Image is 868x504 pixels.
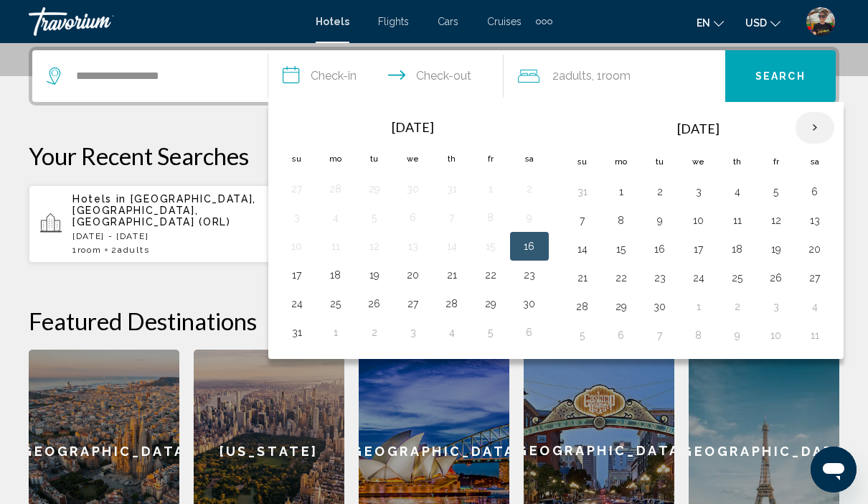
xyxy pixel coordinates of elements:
[324,236,347,256] button: Day 11
[726,182,749,202] button: Day 4
[29,185,289,263] button: Hotels in [GEOGRAPHIC_DATA], [GEOGRAPHIC_DATA], [GEOGRAPHIC_DATA] (ORL)[DATE] - [DATE]1Room2Adults
[487,16,522,27] span: Cruises
[765,182,788,202] button: Day 5
[726,268,749,288] button: Day 25
[610,297,633,317] button: Day 29
[726,325,749,345] button: Day 9
[324,294,347,314] button: Day 25
[765,297,788,317] button: Day 3
[755,71,806,83] span: Search
[536,10,552,33] button: Extra navigation items
[803,268,826,288] button: Day 27
[726,239,749,259] button: Day 18
[697,12,724,33] button: Change language
[479,322,502,342] button: Day 5
[571,210,594,230] button: Day 7
[518,265,541,285] button: Day 23
[518,207,541,228] button: Day 9
[687,182,710,202] button: Day 3
[479,265,502,285] button: Day 22
[648,297,671,317] button: Day 30
[72,193,126,205] span: Hotels in
[610,239,633,259] button: Day 15
[648,268,671,288] button: Day 23
[363,179,386,199] button: Day 29
[571,325,594,345] button: Day 5
[687,325,710,345] button: Day 8
[363,322,386,342] button: Day 2
[286,236,308,256] button: Day 10
[765,268,788,288] button: Day 26
[726,297,749,317] button: Day 2
[518,294,541,314] button: Day 30
[610,268,633,288] button: Day 22
[765,210,788,230] button: Day 12
[479,294,502,314] button: Day 29
[363,294,386,314] button: Day 26
[402,179,425,199] button: Day 30
[803,325,826,345] button: Day 11
[571,268,594,288] button: Day 21
[648,210,671,230] button: Day 9
[268,50,504,102] button: Check in and out dates
[571,239,594,259] button: Day 14
[440,265,463,285] button: Day 21
[806,7,835,36] img: 2Q==
[687,297,710,317] button: Day 1
[602,69,631,83] span: Room
[29,307,839,335] h2: Featured Destinations
[363,236,386,256] button: Day 12
[32,50,836,102] div: Search widget
[286,179,308,199] button: Day 27
[610,182,633,202] button: Day 1
[745,17,767,29] span: USD
[687,268,710,288] button: Day 24
[571,182,594,202] button: Day 31
[316,111,510,143] th: [DATE]
[286,265,308,285] button: Day 17
[378,16,409,27] a: Flights
[77,245,102,255] span: Room
[648,239,671,259] button: Day 16
[72,193,256,228] span: [GEOGRAPHIC_DATA], [GEOGRAPHIC_DATA], [GEOGRAPHIC_DATA] (ORL)
[402,236,425,256] button: Day 13
[440,179,463,199] button: Day 31
[559,69,592,83] span: Adults
[363,207,386,228] button: Day 5
[363,265,386,285] button: Day 19
[610,325,633,345] button: Day 6
[316,16,349,27] a: Hotels
[725,50,836,102] button: Search
[602,111,796,146] th: [DATE]
[571,297,594,317] button: Day 28
[479,179,502,199] button: Day 1
[440,294,463,314] button: Day 28
[803,297,826,317] button: Day 4
[518,322,541,342] button: Day 6
[802,6,839,37] button: User Menu
[687,210,710,230] button: Day 10
[402,265,425,285] button: Day 20
[286,207,308,228] button: Day 3
[518,236,541,256] button: Day 16
[402,207,425,228] button: Day 6
[803,210,826,230] button: Day 13
[29,141,839,170] p: Your Recent Searches
[745,12,780,33] button: Change currency
[803,239,826,259] button: Day 20
[440,207,463,228] button: Day 7
[324,207,347,228] button: Day 4
[796,111,834,144] button: Next month
[552,66,592,86] span: 2
[286,294,308,314] button: Day 24
[440,236,463,256] button: Day 14
[765,239,788,259] button: Day 19
[592,66,631,86] span: , 1
[118,245,149,255] span: Adults
[479,207,502,228] button: Day 8
[402,322,425,342] button: Day 3
[687,239,710,259] button: Day 17
[648,182,671,202] button: Day 2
